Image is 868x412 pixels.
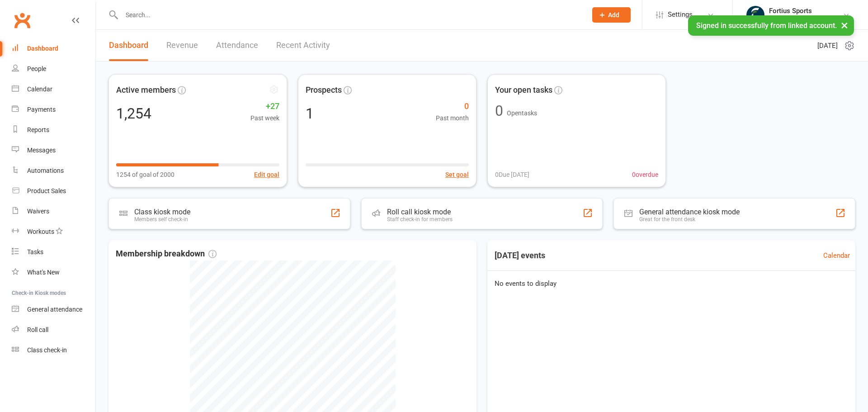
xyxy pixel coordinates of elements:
div: Product Sales [27,187,66,194]
a: People [12,59,95,79]
span: Past week [250,113,279,123]
div: Waivers [27,208,49,215]
span: Add [608,11,619,19]
img: thumb_image1743802567.png [746,6,764,24]
a: Calendar [12,79,95,99]
a: Payments [12,99,95,120]
span: [DATE] [817,40,838,51]
div: Roll call [27,326,48,333]
a: Messages [12,140,95,161]
a: Clubworx [11,9,33,32]
span: Open tasks [507,109,537,117]
a: Dashboard [12,38,95,59]
span: 0 overdue [632,170,658,180]
a: Revenue [166,30,198,61]
span: 0 Due [DATE] [495,170,529,180]
div: General attendance [27,306,82,313]
span: Signed in successfully from linked account. [696,21,837,30]
span: +27 [250,100,279,113]
a: Roll call [12,320,95,340]
div: Payments [27,106,56,113]
div: [GEOGRAPHIC_DATA] [769,15,830,23]
a: Class kiosk mode [12,340,95,360]
div: 1,254 [116,106,151,121]
a: Reports [12,120,95,140]
a: Tasks [12,242,95,262]
input: Search... [119,9,580,21]
div: 0 [495,104,503,118]
span: Active members [116,83,176,96]
div: No events to display [484,271,859,296]
span: Your open tasks [495,84,552,97]
button: × [836,15,853,35]
div: 1 [306,106,314,121]
h3: [DATE] events [487,247,552,264]
a: Attendance [216,30,258,61]
div: Dashboard [27,45,58,52]
button: Edit goal [254,170,279,180]
span: 0 [436,100,469,113]
a: Calendar [823,250,850,261]
button: Set goal [445,170,469,180]
div: Class kiosk mode [134,208,190,216]
a: Product Sales [12,181,95,201]
a: Recent Activity [276,30,330,61]
a: Dashboard [109,30,148,61]
span: 1254 of goal of 2000 [116,170,175,180]
div: Calendar [27,85,52,93]
div: Reports [27,126,49,133]
div: Messages [27,147,56,154]
a: Waivers [12,201,95,222]
div: Automations [27,167,64,174]
div: Roll call kiosk mode [387,208,453,216]
div: What's New [27,269,60,276]
a: What's New [12,262,95,283]
a: Automations [12,161,95,181]
div: Members self check-in [134,216,190,223]
a: General attendance kiosk mode [12,299,95,320]
a: Workouts [12,222,95,242]
div: Fortius Sports [769,7,830,15]
span: Membership breakdown [116,247,217,260]
div: Workouts [27,228,54,235]
div: General attendance kiosk mode [639,208,740,216]
div: Great for the front desk [639,216,740,223]
span: Prospects [306,84,342,97]
span: Past month [436,113,469,123]
div: Class check-in [27,346,67,354]
div: People [27,65,46,72]
button: Add [592,7,631,23]
div: Tasks [27,248,43,256]
span: Settings [668,5,693,25]
div: Staff check-in for members [387,216,453,223]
